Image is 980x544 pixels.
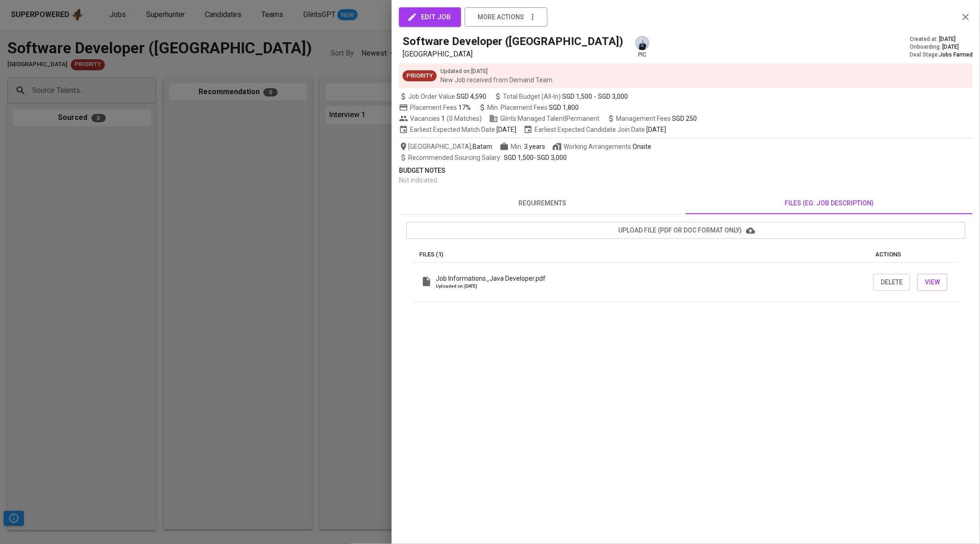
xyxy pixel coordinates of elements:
[939,35,956,43] span: [DATE]
[881,277,903,288] span: Delete
[403,50,473,58] span: [GEOGRAPHIC_DATA]
[910,51,973,59] div: Deal Stage :
[616,115,697,122] span: Management Fees
[403,34,623,49] h5: Software Developer ([GEOGRAPHIC_DATA])
[399,142,492,151] span: [GEOGRAPHIC_DATA] ,
[672,115,697,122] span: SGD 250
[632,142,651,151] div: Onsite
[524,143,545,150] span: 3 years
[873,274,910,291] button: Delete
[553,142,651,151] span: Working Arrangements
[939,51,973,58] span: Jobs Farmed
[925,277,940,288] span: View
[487,104,579,111] span: Min. Placement Fees
[408,154,503,161] span: Recommended Sourcing Salary :
[537,154,567,161] span: SGD 3,000
[436,283,546,289] p: Uploaded on: [DATE]
[414,225,958,236] span: upload file (pdf or doc format only)
[399,176,439,184] span: Not indicated .
[496,125,516,134] span: [DATE]
[549,104,579,111] span: SGD 1,800
[440,75,553,85] p: New Job received from Demand Team
[456,92,486,101] span: SGD 4,590
[598,92,628,101] span: SGD 3,000
[399,114,482,123] span: Vacancies ( 0 Matches )
[910,43,973,51] div: Onboarding :
[465,7,547,27] button: more actions
[494,92,628,101] span: Total Budget (All-In)
[410,104,471,111] span: Placement Fees
[511,143,545,150] span: Min.
[419,250,875,259] p: Files (1)
[440,67,553,75] p: Updated on : [DATE]
[524,125,666,134] span: Earliest Expected Candidate Join Date
[910,35,973,43] div: Created at :
[406,222,965,239] button: upload file (pdf or doc format only)
[942,43,959,51] span: [DATE]
[489,114,599,123] span: Glints Managed Talent | Permanent
[473,142,492,151] span: Batam
[594,92,596,101] span: -
[409,11,451,23] span: edit job
[634,35,650,59] div: pic
[691,198,967,209] span: files (eg: job description)
[635,36,650,50] img: annisa@glints.com
[408,153,567,162] span: -
[399,166,973,176] p: Budget Notes
[875,250,952,259] p: actions
[399,92,486,101] span: Job Order Value
[478,11,524,23] span: more actions
[399,125,516,134] span: Earliest Expected Match Date
[403,72,437,80] span: Priority
[458,104,471,111] span: 17%
[917,274,947,291] button: View
[405,198,680,209] span: requirements
[504,154,534,161] span: SGD 1,500
[646,125,666,134] span: [DATE]
[399,7,461,27] button: edit job
[562,92,592,101] span: SGD 1,500
[440,114,445,123] span: 1
[436,274,546,283] p: Job Informations_Java Developer.pdf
